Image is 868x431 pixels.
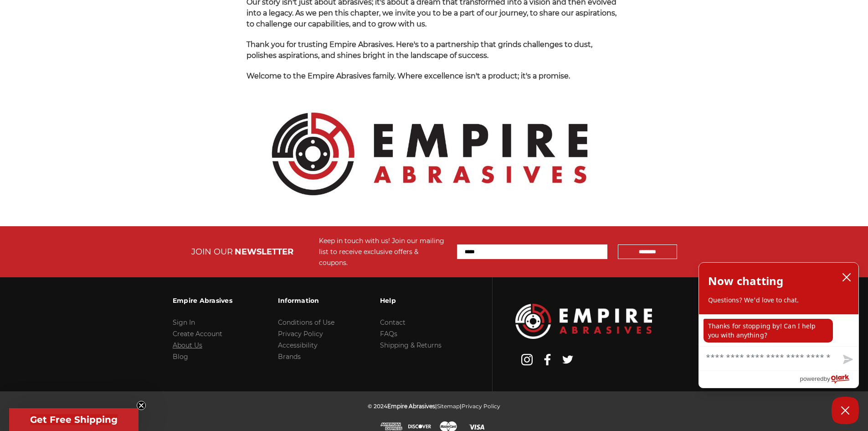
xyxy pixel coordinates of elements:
a: Shipping & Returns [380,341,442,349]
p: © 2024 | | [368,400,500,412]
h3: Help [380,291,442,310]
span: by [824,373,830,384]
span: powered [800,373,823,384]
h3: Information [278,291,334,310]
a: Accessibility [278,341,318,349]
span: Thank you for trusting Empire Abrasives. Here's to a partnership that grinds challenges to dust, ... [247,40,592,60]
p: Thanks for stopping by! Can I help you with anything? [704,319,833,343]
button: Close teaser [137,401,146,410]
a: Sitemap [437,403,460,410]
a: Privacy Policy [278,330,323,338]
img: Empire Abrasives Official Logo - Premium Quality Abrasives Supplier [247,91,613,217]
a: Conditions of Use [278,318,334,327]
h2: Now chatting [708,272,783,290]
a: Contact [380,318,406,327]
div: chat [699,314,858,346]
a: Powered by Olark [800,371,858,388]
div: Keep in touch with us! Join our mailing list to receive exclusive offers & coupons. [319,235,448,268]
button: close chatbox [839,270,854,284]
a: Privacy Policy [462,403,500,410]
h3: Empire Abrasives [173,291,232,310]
div: olark chatbox [699,262,859,388]
span: JOIN OUR [191,247,233,257]
a: Sign In [173,318,195,327]
button: Close Chatbox [832,397,859,424]
span: Welcome to the Empire Abrasives family. Where excellence isn't a product; it's a promise. [247,72,570,80]
img: Empire Abrasives Logo Image [515,304,652,339]
button: Send message [836,349,858,370]
a: Brands [278,353,301,361]
a: About Us [173,341,202,349]
p: Questions? We'd love to chat. [708,296,849,305]
div: Get Free ShippingClose teaser [9,408,139,431]
span: NEWSLETTER [235,247,293,257]
a: FAQs [380,330,397,338]
a: Blog [173,353,188,361]
span: Empire Abrasives [387,403,435,410]
span: Get Free Shipping [30,414,118,425]
a: Create Account [173,330,222,338]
